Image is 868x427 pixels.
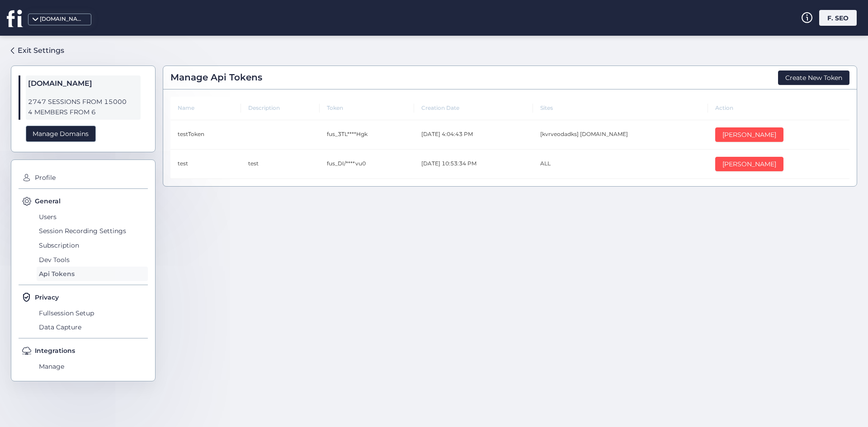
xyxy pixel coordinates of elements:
span: Manage Api Tokens [170,70,262,84]
th: Token [320,97,414,120]
div: Exit Settings [18,45,64,56]
span: Session Recording Settings [37,224,148,239]
span: Api Tokens [37,267,148,281]
th: Creation Date [414,97,533,120]
span: [PERSON_NAME] [722,159,776,169]
th: Description [241,97,320,120]
button: Create New Token [778,70,849,85]
span: [PERSON_NAME] [722,130,776,140]
span: General [35,196,61,206]
button: [PERSON_NAME] [715,157,783,171]
span: 4 MEMBERS FROM 6 [28,107,138,117]
th: Name [170,97,241,120]
span: Fullsession Setup [37,306,148,320]
span: Create New Token [785,73,842,83]
td: [kvrveodadks] [DOMAIN_NAME] [533,120,708,150]
div: Manage Domains [26,126,96,142]
span: Manage [37,359,148,374]
td: testToken [170,120,241,150]
td: ALL [533,150,708,179]
span: Subscription [37,238,148,253]
td: test [241,150,320,179]
th: Sites [533,97,708,120]
div: F. SEO [819,10,857,26]
td: [DATE] 4:04:43 PM [414,120,533,150]
span: Privacy [35,292,59,302]
span: Data Capture [37,320,148,335]
button: [PERSON_NAME] [715,127,783,142]
th: Action [708,97,849,120]
span: Integrations [35,346,75,356]
div: [DOMAIN_NAME] [40,15,85,23]
span: Users [37,210,148,224]
a: Exit Settings [11,43,64,58]
td: [DATE] 10:53:34 PM [414,150,533,179]
td: test [170,150,241,179]
span: 2747 SESSIONS FROM 15000 [28,97,138,107]
span: Dev Tools [37,253,148,267]
span: [DOMAIN_NAME] [28,78,138,89]
span: Profile [33,171,148,185]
